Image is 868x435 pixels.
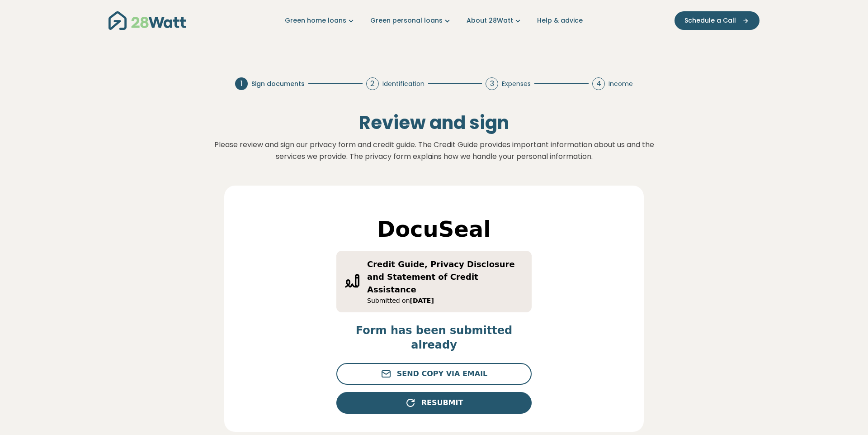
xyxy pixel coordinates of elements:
h1: Review and sign [130,112,738,134]
span: Schedule a Call [684,16,736,25]
span: Sign documents [251,79,305,89]
div: 2 [366,77,379,90]
a: Help & advice [537,16,583,25]
a: Green home loans [285,16,356,25]
div: 4 [592,77,605,90]
button: Schedule a Call [675,11,759,30]
a: Green personal loans [370,16,452,25]
span: Income [609,79,633,89]
a: About 28Watt [467,16,523,25]
nav: Main navigation [108,9,759,32]
span: Expenses [502,79,531,89]
p: Please review and sign our privacy form and credit guide. The Credit Guide provides important inf... [208,139,660,162]
img: 28Watt [108,11,186,30]
span: Identification [382,79,425,89]
div: 3 [486,77,498,90]
div: 1 [235,77,248,90]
